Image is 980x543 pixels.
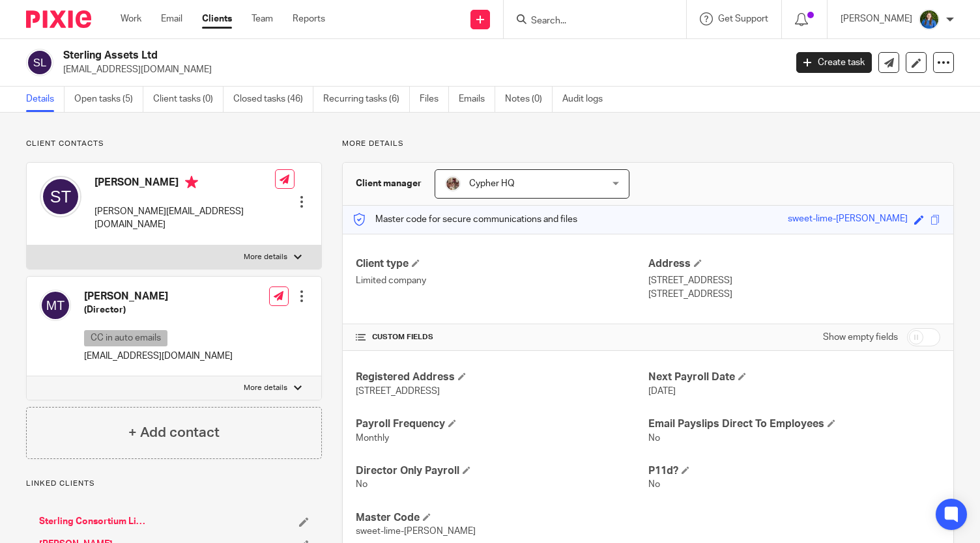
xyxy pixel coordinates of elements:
[342,139,954,149] p: More details
[796,52,872,73] a: Create task
[63,63,777,76] p: [EMAIL_ADDRESS][DOMAIN_NAME]
[420,87,449,112] a: Files
[26,10,91,28] img: Pixie
[252,12,273,25] a: Team
[356,511,648,525] h4: Master Code
[26,479,322,489] p: Linked clients
[648,434,660,443] span: No
[356,387,440,396] span: [STREET_ADDRESS]
[185,176,198,189] i: Primary
[356,274,648,287] p: Limited company
[121,12,141,25] a: Work
[63,49,634,63] h2: Sterling Assets Ltd
[26,87,65,112] a: Details
[94,176,275,192] h4: [PERSON_NAME]
[505,87,553,112] a: Notes (0)
[84,303,233,316] h5: (Director)
[74,87,143,112] a: Open tasks (5)
[356,177,422,190] h3: Client manager
[26,49,53,76] img: svg%3E
[356,464,648,478] h4: Director Only Payroll
[562,87,612,112] a: Audit logs
[356,257,648,271] h4: Client type
[244,252,287,262] p: More details
[84,350,233,363] p: [EMAIL_ADDRESS][DOMAIN_NAME]
[823,331,898,344] label: Show empty fields
[39,515,147,528] a: Sterling Consortium Limited
[356,370,648,384] h4: Registered Address
[648,464,940,478] h4: P11d?
[356,332,648,342] h4: CUSTOM FIELDS
[469,179,515,188] span: Cypher HQ
[94,205,275,232] p: [PERSON_NAME][EMAIL_ADDRESS][DOMAIN_NAME]
[356,480,367,489] span: No
[233,87,313,112] a: Closed tasks (46)
[841,12,912,25] p: [PERSON_NAME]
[153,87,223,112] a: Client tasks (0)
[788,212,908,227] div: sweet-lime-[PERSON_NAME]
[26,139,322,149] p: Client contacts
[459,87,495,112] a: Emails
[648,288,940,301] p: [STREET_ADDRESS]
[718,14,768,23] span: Get Support
[84,330,167,346] p: CC in auto emails
[356,527,476,536] span: sweet-lime-[PERSON_NAME]
[293,12,325,25] a: Reports
[84,290,233,303] h4: [PERSON_NAME]
[40,176,81,217] img: svg%3E
[356,434,389,443] span: Monthly
[530,16,647,27] input: Search
[202,12,232,25] a: Clients
[161,12,182,25] a: Email
[128,423,220,443] h4: + Add contact
[353,213,577,226] p: Master code for secure communications and files
[648,257,940,271] h4: Address
[648,417,940,431] h4: Email Payslips Direct To Employees
[648,370,940,384] h4: Next Payroll Date
[40,290,71,321] img: svg%3E
[445,176,461,191] img: A9EA1D9F-5CC4-4D49-85F1-B1749FAF3577.jpeg
[648,480,660,489] span: No
[648,274,940,287] p: [STREET_ADDRESS]
[648,387,676,396] span: [DATE]
[919,9,940,30] img: xxZt8RRI.jpeg
[323,87,410,112] a: Recurring tasks (6)
[356,417,648,431] h4: Payroll Frequency
[244,383,287,393] p: More details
